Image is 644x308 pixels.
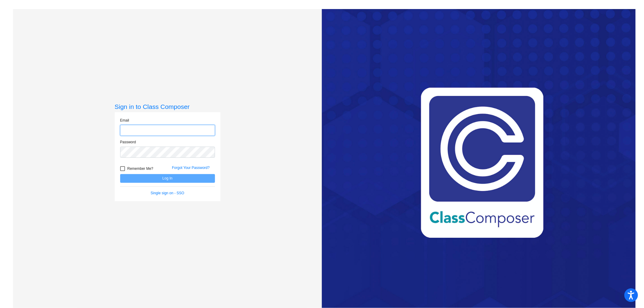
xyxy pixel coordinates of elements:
a: Single sign on - SSO [151,191,184,195]
span: Remember Me? [127,165,153,172]
button: Log In [120,174,215,183]
h3: Sign in to Class Composer [115,103,220,110]
label: Password [120,139,136,145]
label: Email [120,118,129,123]
a: Forgot Your Password? [172,166,210,170]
